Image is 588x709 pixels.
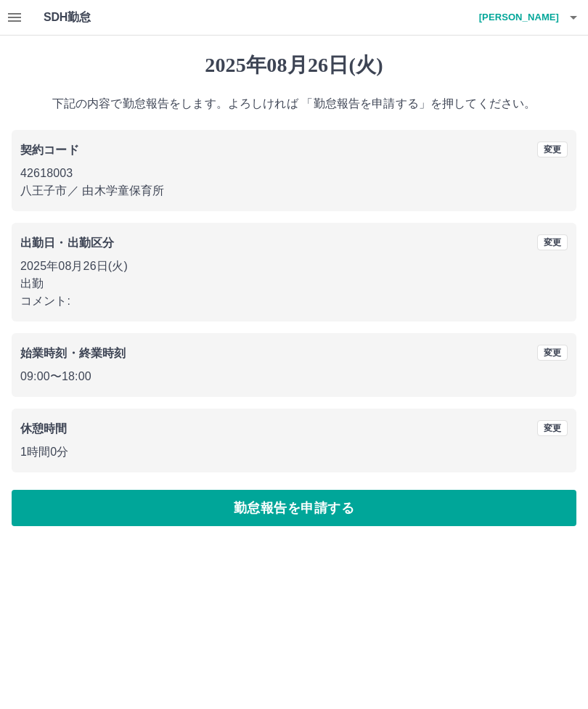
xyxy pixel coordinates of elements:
button: 変更 [537,142,568,157]
h1: 2025年08月26日(火) [12,53,576,78]
p: 09:00 〜 18:00 [20,368,568,385]
p: 2025年08月26日(火) [20,258,568,275]
button: 変更 [537,420,568,436]
b: 契約コード [20,144,79,156]
b: 出勤日・出勤区分 [20,237,114,249]
b: 休憩時間 [20,422,68,435]
p: 八王子市 ／ 由木学童保育所 [20,182,568,200]
b: 始業時刻・終業時刻 [20,347,126,359]
p: 1時間0分 [20,443,568,461]
p: 下記の内容で勤怠報告をします。よろしければ 「勤怠報告を申請する」を押してください。 [12,95,576,112]
button: 勤怠報告を申請する [12,490,576,526]
p: コメント: [20,292,568,310]
button: 変更 [537,345,568,361]
p: 42618003 [20,165,568,182]
button: 変更 [537,234,568,250]
p: 出勤 [20,275,568,292]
